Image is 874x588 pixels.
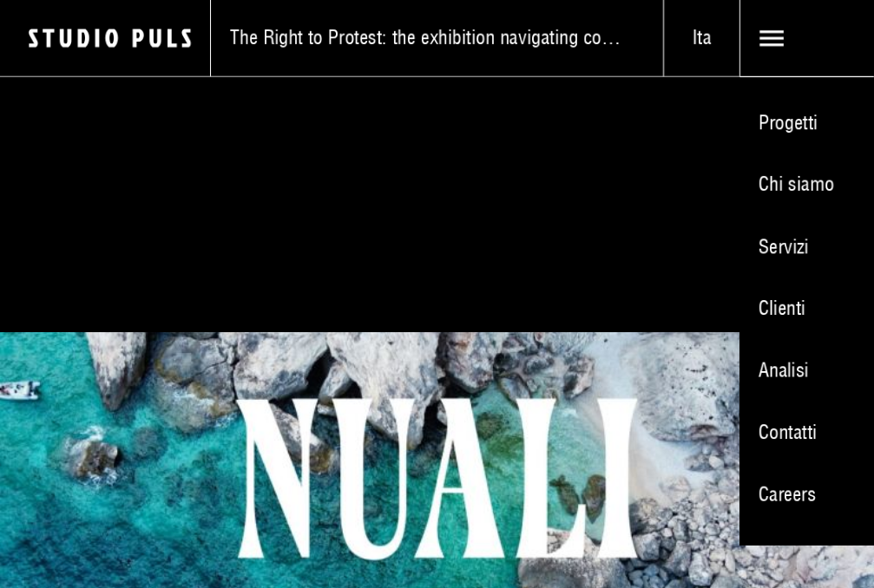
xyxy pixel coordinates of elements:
[739,402,874,464] a: Contatti
[739,92,874,154] a: Progetti
[230,26,621,50] span: The Right to Protest: the exhibition navigating counter-culture through archival activist design
[739,278,874,340] a: Clienti
[664,26,739,50] span: Ita
[739,154,874,216] a: Chi siamo
[739,216,874,278] a: Servizi
[739,340,874,402] a: Analisi
[739,464,874,526] a: Careers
